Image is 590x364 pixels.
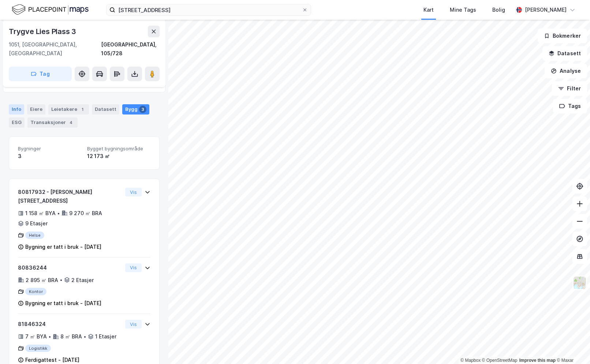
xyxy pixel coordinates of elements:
div: 1 158 ㎡ BYA [25,209,56,218]
div: 8 ㎡ BRA [60,332,82,341]
div: 80836244 [18,263,122,272]
button: Bokmerker [538,29,587,43]
div: 7 ㎡ BYA [25,332,47,341]
div: Info [9,104,24,115]
div: Trygve Lies Plass 3 [9,26,78,37]
div: Datasett [92,104,119,115]
div: 9 Etasjer [25,219,48,228]
input: Søk på adresse, matrikkel, gårdeiere, leietakere eller personer [115,4,302,15]
div: • [57,210,60,216]
div: Bygning er tatt i bruk - [DATE] [25,243,101,251]
a: OpenStreetMap [482,358,518,363]
div: Eiere [27,104,45,115]
img: Z [573,276,587,290]
button: Datasett [542,46,587,61]
button: Vis [125,263,142,272]
div: Transaksjoner [27,117,78,128]
div: • [48,334,51,339]
div: 3 [139,106,146,113]
div: Bygning er tatt i bruk - [DATE] [25,299,101,308]
span: Bygninger [18,146,81,152]
button: Vis [125,320,142,329]
span: Bygget bygningsområde [87,146,150,152]
button: Tags [553,99,587,113]
button: Filter [552,81,587,96]
div: 2 Etasjer [71,276,94,285]
div: • [60,277,63,283]
div: 4 [67,119,75,126]
button: Analyse [545,64,587,78]
div: 3 [18,152,81,161]
div: [PERSON_NAME] [525,5,567,14]
div: 81846324 [18,320,122,329]
a: Improve this map [519,358,556,363]
div: 1 Etasjer [95,332,116,341]
div: 1 [79,106,86,113]
a: Mapbox [460,358,481,363]
button: Tag [9,67,72,81]
div: [GEOGRAPHIC_DATA], 105/728 [101,40,160,58]
div: • [83,334,86,339]
div: Kontrollprogram for chat [553,329,590,364]
iframe: Chat Widget [553,329,590,364]
div: 9 270 ㎡ BRA [69,209,102,218]
div: 1051, [GEOGRAPHIC_DATA], [GEOGRAPHIC_DATA] [9,40,101,58]
div: 12 173 ㎡ [87,152,150,161]
div: Kart [423,5,434,14]
div: ESG [9,117,25,128]
div: Bolig [492,5,505,14]
button: Vis [125,188,142,196]
div: Bygg [122,104,149,115]
div: Leietakere [48,104,89,115]
div: 80817932 - [PERSON_NAME][STREET_ADDRESS] [18,188,122,205]
img: logo.f888ab2527a4732fd821a326f86c7f29.svg [12,3,89,16]
div: Mine Tags [450,5,476,14]
div: 2 895 ㎡ BRA [26,276,58,285]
